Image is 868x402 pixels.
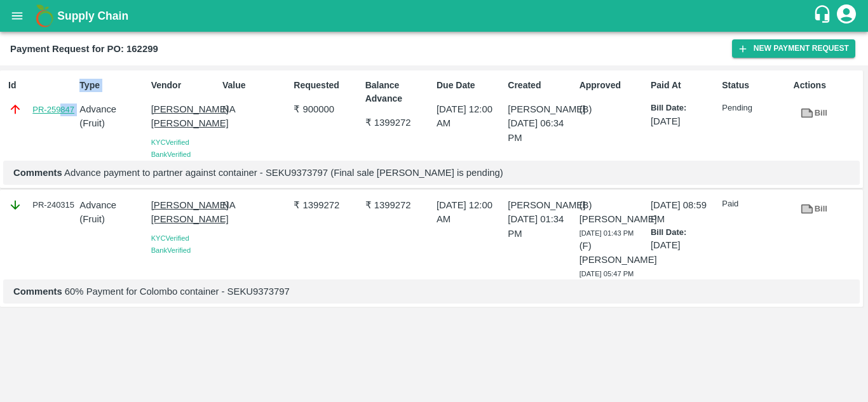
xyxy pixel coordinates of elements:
p: Created [508,79,574,92]
p: [DATE] 12:00 AM [437,198,503,227]
p: Bill Date: [651,102,717,114]
p: [DATE] 08:59 PM [651,198,717,227]
p: [DATE] 06:34 PM [508,116,574,145]
p: Advance [79,198,146,212]
p: (F) [PERSON_NAME] [580,239,646,267]
span: KYC Verified [151,234,189,242]
p: ₹ 1399272 [365,116,431,130]
div: account of current user [835,3,858,29]
div: PR-240315 [8,198,74,212]
p: NA [222,198,288,212]
p: [DATE] [651,238,717,252]
p: Bill Date: [651,227,717,239]
p: ₹ 900000 [294,102,360,116]
b: Supply Chain [57,10,128,22]
span: Bank Verified [151,151,191,158]
p: Pending [722,102,788,114]
p: NA [222,102,288,116]
p: Vendor [151,79,217,92]
b: Comments [13,168,62,178]
p: [DATE] 01:34 PM [508,212,574,241]
p: [PERSON_NAME] [508,198,574,212]
p: ( Fruit ) [79,212,146,226]
p: Advance payment to partner against container - SEKU9373797 (Final sale [PERSON_NAME] is pending) [13,166,850,180]
span: KYC Verified [151,138,189,146]
p: Balance Advance [365,79,431,105]
p: Due Date [437,79,503,92]
a: PR-259847 [32,104,74,116]
span: [DATE] 01:43 PM [580,229,634,237]
p: [DATE] 12:00 AM [437,102,503,131]
p: Advance [79,102,146,116]
p: ₹ 1399272 [365,198,431,212]
p: [PERSON_NAME] [PERSON_NAME] [151,198,217,227]
button: open drawer [3,1,32,30]
a: Bill [794,102,834,124]
div: customer-support [813,4,835,27]
p: ₹ 1399272 [294,198,360,212]
p: Paid [722,198,788,210]
b: Comments [13,286,62,297]
p: [PERSON_NAME] [PERSON_NAME] [151,102,217,131]
b: Payment Request for PO: 162299 [10,44,158,54]
p: Requested [294,79,360,92]
p: (B) [580,102,646,116]
p: Approved [580,79,646,92]
p: Type [79,79,146,92]
p: Value [222,79,288,92]
img: logo [32,3,57,29]
p: (B) [PERSON_NAME] [580,198,646,227]
p: [PERSON_NAME] [508,102,574,116]
p: Id [8,79,74,92]
p: 60% Payment for Colombo container - SEKU9373797 [13,285,850,298]
p: Actions [794,79,860,92]
p: ( Fruit ) [79,116,146,130]
p: Paid At [651,79,717,92]
button: New Payment Request [732,39,855,58]
a: Bill [794,198,834,220]
a: Supply Chain [57,7,813,25]
p: Status [722,79,788,92]
p: [DATE] [651,114,717,128]
span: Bank Verified [151,246,191,254]
span: [DATE] 05:47 PM [580,270,634,278]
